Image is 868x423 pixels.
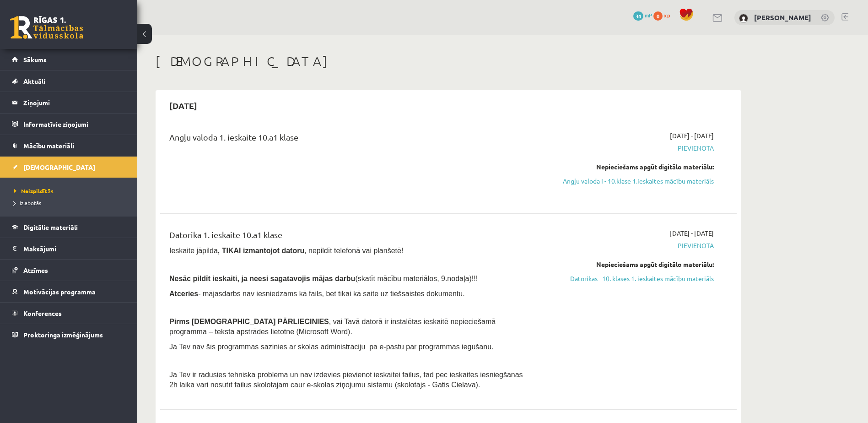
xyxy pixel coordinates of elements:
span: [DEMOGRAPHIC_DATA] [23,163,95,171]
span: mP [645,11,652,19]
a: Informatīvie ziņojumi [12,114,126,135]
span: (skatīt mācību materiālos, 9.nodaļa)!!! [355,275,478,282]
span: Ja Tev ir radusies tehniska problēma un nav izdevies pievienot ieskaitei failus, tad pēc ieskaite... [169,371,523,389]
a: Sākums [12,49,126,70]
a: Izlabotās [14,199,128,207]
a: [PERSON_NAME] [754,13,811,22]
b: Atceries [169,290,198,298]
span: Digitālie materiāli [23,223,78,231]
a: Maksājumi [12,238,126,259]
legend: Ziņojumi [23,92,126,113]
a: Atzīmes [12,260,126,281]
span: Nesāc pildīt ieskaiti, ja neesi sagatavojis mājas darbu [169,275,355,282]
a: Neizpildītās [14,187,128,195]
span: - mājasdarbs nav iesniedzams kā fails, bet tikai kā saite uz tiešsaistes dokumentu. [169,290,465,298]
span: 34 [633,11,643,21]
span: Pievienota [541,143,714,153]
span: Konferences [23,309,62,317]
a: 0 xp [653,11,674,19]
a: Motivācijas programma [12,281,126,302]
h2: [DATE] [160,95,206,116]
span: Pievienota [541,241,714,250]
h1: [DEMOGRAPHIC_DATA] [156,54,741,69]
span: , vai Tavā datorā ir instalētas ieskaitē nepieciešamā programma – teksta apstrādes lietotne (Micr... [169,318,496,336]
a: Aktuāli [12,70,126,92]
a: 34 mP [633,11,652,19]
a: Datorikas - 10. klases 1. ieskaites mācību materiāls [541,274,714,283]
a: Proktoringa izmēģinājums [12,324,126,345]
a: Konferences [12,303,126,324]
a: Ziņojumi [12,92,126,113]
span: Sākums [23,55,47,64]
div: Nepieciešams apgūt digitālo materiālu: [541,260,714,269]
span: Atzīmes [23,266,48,274]
span: Motivācijas programma [23,287,96,296]
span: [DATE] - [DATE] [670,131,714,141]
a: Digitālie materiāli [12,217,126,238]
a: Angļu valoda I - 10.klase 1.ieskaites mācību materiāls [541,176,714,186]
span: Proktoringa izmēģinājums [23,331,103,339]
img: Luīze Kotova [739,14,748,23]
span: Mācību materiāli [23,141,74,150]
span: xp [664,11,670,19]
a: Rīgas 1. Tālmācības vidusskola [10,16,83,39]
div: Angļu valoda 1. ieskaite 10.a1 klase [169,131,528,148]
legend: Maksājumi [23,238,126,259]
div: Nepieciešams apgūt digitālo materiālu: [541,162,714,172]
span: [DATE] - [DATE] [670,228,714,238]
span: Izlabotās [14,199,41,206]
span: Ja Tev nav šīs programmas sazinies ar skolas administrāciju pa e-pastu par programmas iegūšanu. [169,343,493,351]
span: Ieskaite jāpilda , nepildīt telefonā vai planšetē! [169,247,403,255]
span: Aktuāli [23,77,45,85]
a: [DEMOGRAPHIC_DATA] [12,157,126,178]
a: Mācību materiāli [12,135,126,156]
legend: Informatīvie ziņojumi [23,114,126,135]
span: 0 [653,11,663,21]
span: Neizpildītās [14,187,54,195]
div: Datorika 1. ieskaite 10.a1 klase [169,228,528,245]
b: , TIKAI izmantojot datoru [218,247,304,255]
span: Pirms [DEMOGRAPHIC_DATA] PĀRLIECINIES [169,318,329,325]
